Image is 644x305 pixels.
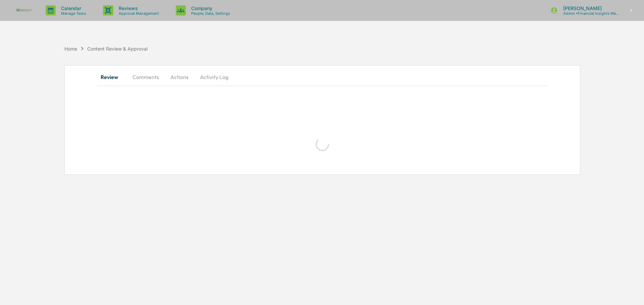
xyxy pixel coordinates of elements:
img: logo [16,9,32,12]
button: Review [97,69,127,85]
p: People, Data, Settings [186,11,233,16]
div: secondary tabs example [97,69,548,85]
button: Comments [127,69,164,85]
p: Admin • Financial Insights Wealth Management [558,11,620,16]
p: Company [186,5,233,11]
p: Calendar [56,5,90,11]
p: [PERSON_NAME] [558,5,620,11]
p: Approval Management [113,11,162,16]
p: Manage Tasks [56,11,90,16]
div: Home [64,46,77,52]
button: Activity Log [195,69,234,85]
div: Content Review & Approval [87,46,148,52]
p: Reviews [113,5,162,11]
button: Actions [164,69,195,85]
